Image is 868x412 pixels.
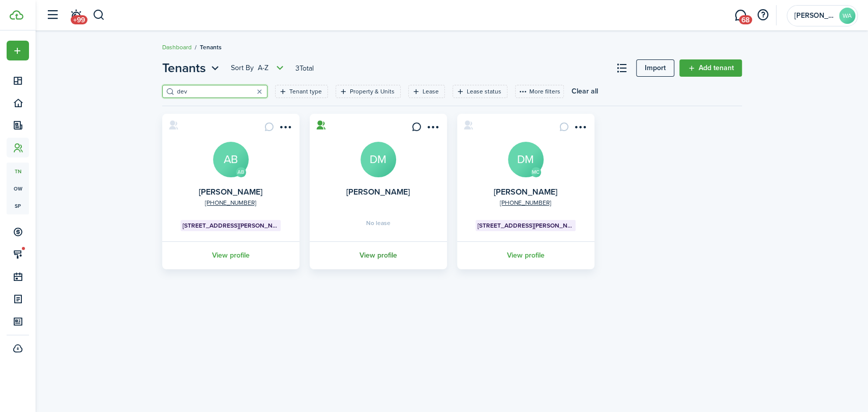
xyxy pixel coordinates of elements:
button: Tenants [162,59,222,77]
filter-tag: Open filter [336,85,401,98]
span: +99 [71,15,87,24]
avatar-text: WA [839,8,855,24]
avatar-text: MC [531,167,541,177]
button: Open menu [425,122,441,136]
button: Open menu [231,62,286,74]
button: Open menu [572,122,588,136]
a: [PHONE_NUMBER] [205,198,256,207]
a: [PERSON_NAME] [494,186,557,198]
filter-tag-label: Lease [423,87,439,96]
span: [STREET_ADDRESS][PERSON_NAME] [183,221,279,230]
span: Tenants [162,59,206,77]
button: More filters [515,85,564,98]
button: Open sidebar [43,6,62,25]
a: View profile [456,241,596,269]
button: Open menu [7,41,29,60]
button: Clear search [253,84,267,99]
a: [PHONE_NUMBER] [500,198,551,207]
a: Notifications [66,3,85,28]
a: Dashboard [162,43,192,52]
a: [PERSON_NAME] [199,186,262,198]
span: A-Z [258,63,268,73]
a: [PERSON_NAME] [346,186,410,198]
a: Import [636,59,674,77]
filter-tag: Open filter [453,85,507,98]
span: Sort by [231,63,258,73]
filter-tag: Open filter [275,85,328,98]
filter-tag-label: Property & Units [350,87,395,96]
a: Add tenant [679,59,742,77]
a: AB [213,142,249,177]
button: Open menu [162,59,222,77]
avatar-text: AB [236,167,246,177]
filter-tag: Open filter [408,85,445,98]
button: Search [93,7,105,24]
filter-tag-label: Tenant type [289,87,322,96]
img: TenantCloud [10,10,23,20]
span: [STREET_ADDRESS][PERSON_NAME] [477,221,574,230]
a: sp [7,197,29,214]
input: Search here... [174,87,264,97]
button: Clear all [572,85,598,98]
a: DM [361,142,396,177]
a: DM [508,142,544,177]
span: No lease [366,220,391,226]
span: 68 [739,15,752,24]
button: Open resource center [754,7,771,24]
a: ow [7,180,29,197]
header-page-total: 3 Total [295,63,314,74]
filter-tag-label: Lease status [467,87,501,96]
span: Wright AtHome Property Solutions LLC [794,12,835,19]
a: View profile [308,241,448,269]
button: Sort byA-Z [231,62,286,74]
a: tn [7,163,29,180]
button: Open menu [277,122,293,136]
a: View profile [161,241,301,269]
span: Tenants [200,43,222,52]
a: Messaging [731,3,750,28]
